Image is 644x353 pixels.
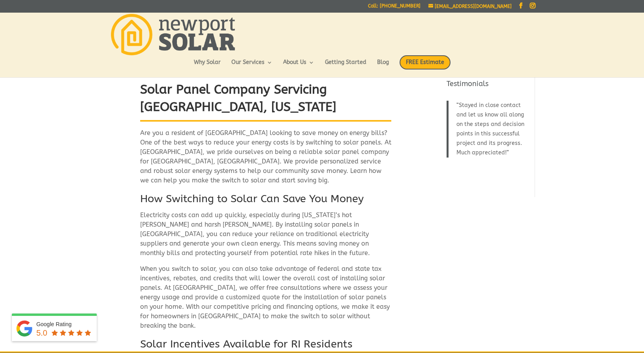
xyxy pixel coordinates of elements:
[428,4,512,9] a: [EMAIL_ADDRESS][DOMAIN_NAME]
[140,128,391,192] p: Are you a resident of [GEOGRAPHIC_DATA] looking to save money on energy bills? One of the best wa...
[325,60,366,73] a: Getting Started
[283,60,314,73] a: About Us
[140,210,391,264] p: Electricity costs can add up quickly, especially during [US_STATE]’s hot [PERSON_NAME] and harsh ...
[194,60,221,73] a: Why Solar
[377,60,389,73] a: Blog
[368,4,421,12] a: Call: [PHONE_NUMBER]
[400,55,451,69] span: FREE Estimate
[447,101,530,158] blockquote: Stayed in close contact and let us know all along on the steps and decision points in this succes...
[140,192,391,210] h2: How Switching to Solar Can Save You Money
[36,320,93,328] div: Google Rating
[231,60,272,73] a: Our Services
[140,264,391,337] p: When you switch to solar, you can also take advantage of federal and state tax incentives, rebate...
[36,329,47,337] span: 5.0
[447,79,530,93] h4: Testimonials
[400,55,451,77] a: FREE Estimate
[111,14,235,55] img: Newport Solar | Solar Energy Optimized.
[140,82,336,115] strong: Solar Panel Company Servicing [GEOGRAPHIC_DATA], [US_STATE]​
